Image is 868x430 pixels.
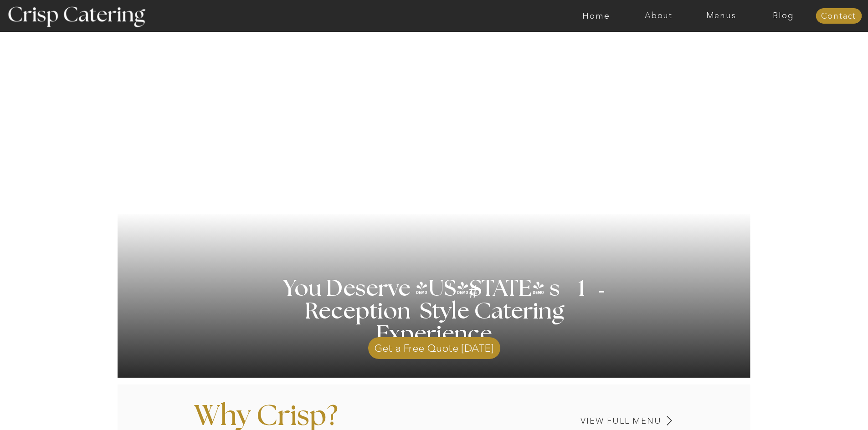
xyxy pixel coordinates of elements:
a: Contact [816,12,862,21]
a: Blog [752,11,815,20]
h1: You Deserve [US_STATE] s 1 Reception Style Catering Experience [252,278,617,346]
a: View Full Menu [517,417,662,425]
a: Home [565,11,627,20]
h3: ' [431,278,469,301]
h3: ' [581,267,607,319]
a: Menus [690,11,752,20]
a: Get a Free Quote [DATE] [368,333,500,359]
h3: # [448,283,500,309]
a: About [627,11,690,20]
iframe: podium webchat widget bubble [777,384,868,430]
